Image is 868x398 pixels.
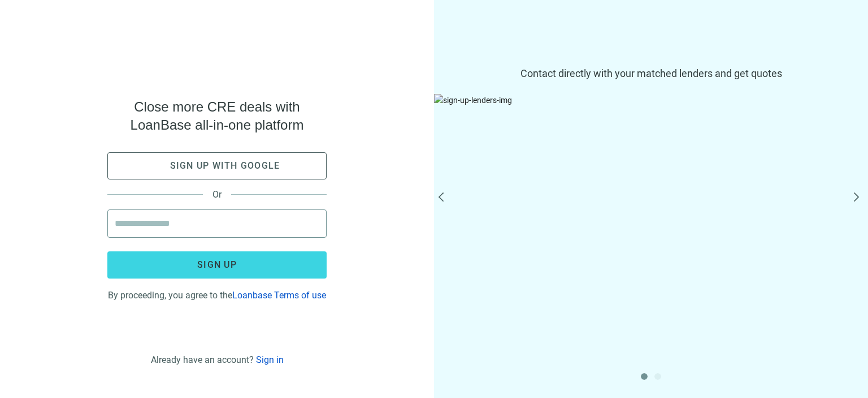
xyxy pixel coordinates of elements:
a: Sign in [256,354,284,365]
span: Or [203,189,231,200]
span: Sign up with google [170,160,280,171]
button: Sign up with google [107,152,327,179]
a: Loanbase Terms of use [232,290,326,301]
span: Sign up [197,259,237,270]
button: prev [439,192,452,206]
button: Sign up [107,251,327,279]
button: 1 [641,373,648,380]
div: By proceeding, you agree to the [107,288,327,301]
img: sign-up-lenders-img [434,94,868,332]
span: Contact directly with your matched lenders and get quotes [434,67,868,80]
button: 2 [654,373,661,380]
button: next [850,192,863,206]
span: Close more CRE deals with LoanBase all-in-one platform [107,98,327,134]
